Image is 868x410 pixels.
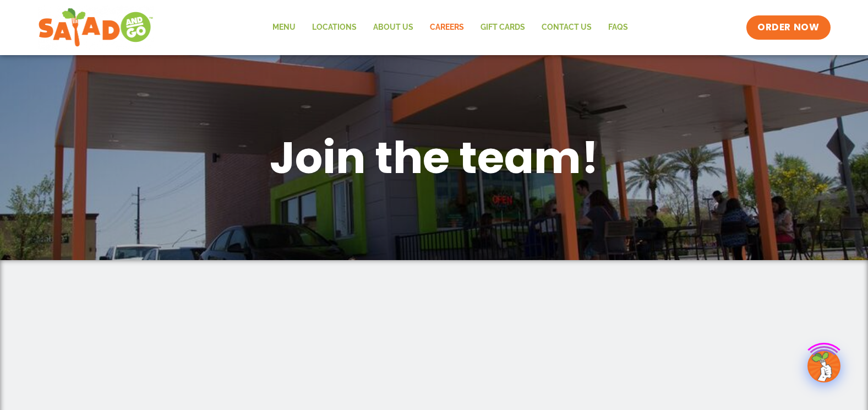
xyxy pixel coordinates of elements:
a: About Us [365,15,422,40]
h1: Join the team! [148,129,720,186]
a: Careers [422,15,472,40]
a: FAQs [600,15,636,40]
img: new-SAG-logo-768×292 [38,6,154,50]
nav: Menu [264,15,636,40]
a: Menu [264,15,304,40]
span: ORDER NOW [757,21,819,34]
a: Contact Us [533,15,600,40]
a: Locations [304,15,365,40]
a: GIFT CARDS [472,15,533,40]
a: ORDER NOW [746,15,830,40]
